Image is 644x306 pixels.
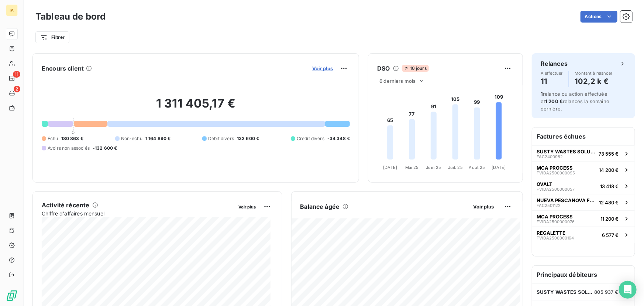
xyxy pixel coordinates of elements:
span: Échu [48,135,58,142]
span: REGALETTE [537,230,565,236]
h6: Principaux débiteurs [532,266,635,283]
tspan: [DATE] [383,165,397,170]
span: Voir plus [473,204,494,210]
button: Filtrer [35,31,69,43]
span: relance ou action effectuée et relancés la semaine dernière. [541,91,609,112]
h6: Balance âgée [300,202,340,211]
span: Non-échu [121,135,142,142]
tspan: Août 25 [469,165,485,170]
span: 12 480 € [599,200,619,205]
span: 6 derniers mois [379,78,416,84]
span: OVALT [537,181,552,187]
button: Voir plus [310,65,335,72]
span: FAC2400982 [537,154,563,159]
span: À effectuer [541,71,563,75]
tspan: Juil. 25 [448,165,463,170]
span: MCA PROCESS [537,214,573,220]
span: FVIDA2500000057 [537,187,575,191]
div: IA [6,4,18,16]
span: 805 937 € [595,289,619,295]
span: Chiffre d'affaires mensuel [42,210,234,217]
tspan: [DATE] [492,165,506,170]
span: 132 600 € [237,135,259,142]
span: 6 577 € [602,232,619,238]
span: 1 200 € [545,98,563,104]
span: 14 200 € [599,167,619,173]
span: Débit divers [208,135,234,142]
span: NUEVA PESCANOVA FRANCE [537,197,596,203]
button: SUSTY WASTES SOLUTIONS [GEOGRAPHIC_DATA] (SWS FRANCE)FAC240098273 555 € [532,145,635,161]
span: 1 [541,91,543,97]
span: Voir plus [312,65,333,71]
span: 0 [72,129,75,135]
span: -132 600 € [93,145,117,152]
span: FVIDA2500000095 [537,171,575,175]
tspan: Juin 25 [426,165,441,170]
span: Avoirs non associés [48,145,90,152]
h2: 1 311 405,17 € [42,96,350,118]
span: SUSTY WASTES SOLUTIONS [GEOGRAPHIC_DATA] (SWS FRANCE) [537,149,596,154]
button: Actions [581,11,617,23]
h6: Activité récente [42,201,89,210]
span: SUSTY WASTES SOLUTIONS [GEOGRAPHIC_DATA] (SWS FRANCE) [537,289,595,295]
h3: Tableau de bord [35,10,106,23]
button: REGALETTEFVIDA25000001646 577 € [532,227,635,243]
span: 1 164 890 € [145,135,171,142]
button: Voir plus [237,203,258,210]
span: MCA PROCESS [537,165,573,171]
span: FVIDA2500000164 [537,236,574,240]
h6: DSO [377,64,390,73]
span: Voir plus [239,204,256,210]
span: 11 [13,71,20,78]
h6: Factures échues [532,127,635,145]
span: 180 863 € [61,135,83,142]
div: Open Intercom Messenger [619,281,637,299]
h6: Relances [541,59,568,68]
span: FVIDA2500000076 [537,220,575,224]
span: 10 jours [402,65,429,72]
button: Voir plus [471,203,496,210]
h4: 11 [541,75,563,87]
span: 73 555 € [599,151,619,157]
button: NUEVA PESCANOVA FRANCEFAC250112212 480 € [532,194,635,210]
span: FAC2501122 [537,203,561,208]
span: 11 200 € [600,216,619,222]
span: -34 348 € [327,135,350,142]
span: Montant à relancer [575,71,613,75]
span: 13 418 € [600,183,619,189]
button: OVALTFVIDA250000005713 418 € [532,178,635,194]
span: 2 [14,86,20,92]
button: MCA PROCESSFVIDA250000007611 200 € [532,210,635,227]
tspan: Mai 25 [405,165,419,170]
img: Logo LeanPay [6,290,18,302]
h4: 102,2 k € [575,75,613,87]
span: Crédit divers [297,135,324,142]
h6: Encours client [42,64,84,73]
button: MCA PROCESSFVIDA250000009514 200 € [532,161,635,178]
